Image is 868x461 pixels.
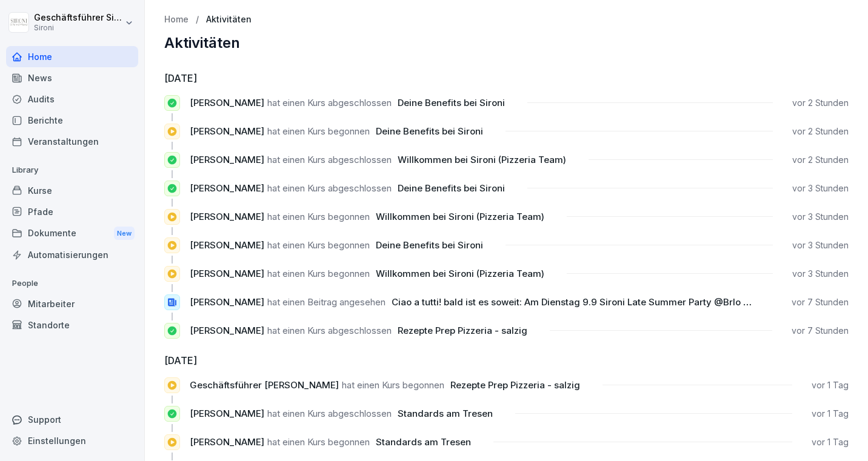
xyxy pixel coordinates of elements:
[6,131,138,152] a: Veranstaltungen
[190,408,264,419] span: [PERSON_NAME]
[812,408,849,420] p: vor 1 Tag
[6,274,138,293] p: People
[164,71,849,85] h6: [DATE]
[398,325,527,336] span: Rezepte Prep Pizzeria - salzig
[376,211,544,222] span: Willkommen bei Sironi (Pizzeria Team)
[398,408,493,419] span: Standards am Tresen
[190,268,264,279] span: [PERSON_NAME]
[792,154,849,166] p: vor 2 Stunden
[164,353,849,368] h6: [DATE]
[376,268,544,279] span: Willkommen bei Sironi (Pizzeria Team)
[398,154,566,165] span: Willkommen bei Sironi (Pizzeria Team)
[6,409,138,430] div: Support
[267,325,392,336] span: hat einen Kurs abgeschlossen
[267,154,392,165] span: hat einen Kurs abgeschlossen
[267,268,370,279] span: hat einen Kurs begonnen
[267,436,370,448] span: hat einen Kurs begonnen
[792,268,849,280] p: vor 3 Stunden
[164,35,849,51] h2: Aktivitäten
[6,244,138,265] a: Automatisierungen
[6,110,138,131] a: Berichte
[6,201,138,222] a: Pfade
[6,88,138,110] a: Audits
[812,436,849,448] p: vor 1 Tag
[190,436,264,448] span: [PERSON_NAME]
[6,314,138,336] a: Standorte
[190,97,264,108] span: [PERSON_NAME]
[196,15,199,25] p: /
[190,379,339,391] span: Geschäftsführer [PERSON_NAME]
[342,379,444,391] span: hat einen Kurs begonnen
[164,15,189,25] a: Home
[206,15,252,25] a: Aktivitäten
[190,154,264,165] span: [PERSON_NAME]
[792,296,849,308] p: vor 7 Stunden
[6,180,138,201] a: Kurse
[190,211,264,222] span: [PERSON_NAME]
[267,239,370,251] span: hat einen Kurs begonnen
[6,46,138,67] a: Home
[6,67,138,88] a: News
[34,24,122,32] p: Sironi
[792,239,849,251] p: vor 3 Stunden
[792,325,849,337] p: vor 7 Stunden
[792,97,849,109] p: vor 2 Stunden
[6,293,138,314] a: Mitarbeiter
[792,125,849,138] p: vor 2 Stunden
[190,239,264,251] span: [PERSON_NAME]
[267,408,392,419] span: hat einen Kurs abgeschlossen
[190,182,264,194] span: [PERSON_NAME]
[450,379,580,391] span: Rezepte Prep Pizzeria - salzig
[114,227,135,240] div: New
[376,239,483,251] span: Deine Benefits bei Sironi
[267,125,370,137] span: hat einen Kurs begonnen
[267,296,386,308] span: hat einen Beitrag angesehen
[267,182,392,194] span: hat einen Kurs abgeschlossen
[392,296,815,308] span: Ciao a tutti! bald ist es soweit: Am Dienstag 9.9 Sironi Late Summer Party @Brlo am Gleisdreieck
[190,296,264,308] span: [PERSON_NAME]
[190,125,264,137] span: [PERSON_NAME]
[792,211,849,223] p: vor 3 Stunden
[34,13,122,23] p: Geschäftsführer Sironi
[398,182,505,194] span: Deine Benefits bei Sironi
[6,161,138,180] p: Library
[6,222,138,245] a: DokumenteNew
[376,125,483,137] span: Deine Benefits bei Sironi
[6,222,138,245] div: Dokumente
[398,97,505,108] span: Deine Benefits bei Sironi
[376,436,471,448] span: Standards am Tresen
[190,325,264,336] span: [PERSON_NAME]
[267,97,392,108] span: hat einen Kurs abgeschlossen
[267,211,370,222] span: hat einen Kurs begonnen
[792,182,849,194] p: vor 3 Stunden
[812,379,849,391] p: vor 1 Tag
[6,430,138,451] a: Einstellungen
